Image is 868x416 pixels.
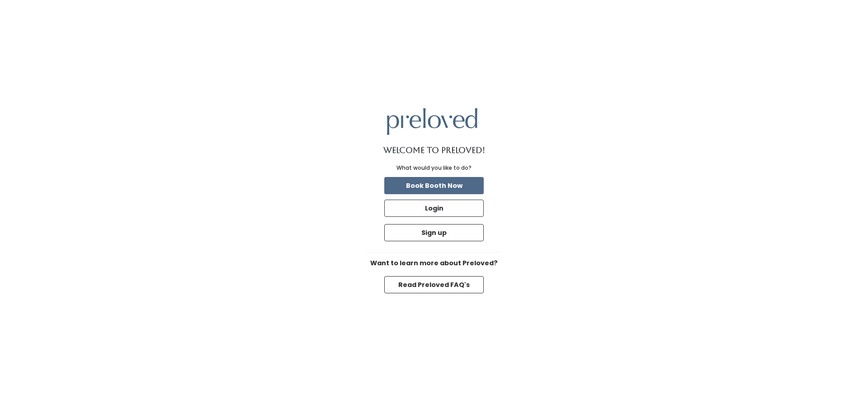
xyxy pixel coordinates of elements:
a: Login [382,198,486,219]
button: Login [384,200,484,217]
button: Read Preloved FAQ's [384,276,484,293]
img: preloved logo [387,108,477,135]
button: Sign up [384,224,484,241]
button: Book Booth Now [384,177,484,194]
div: What would you like to do? [396,164,472,172]
h6: Want to learn more about Preloved? [366,260,502,267]
a: Sign up [382,222,486,243]
h1: Welcome to Preloved! [383,146,485,155]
